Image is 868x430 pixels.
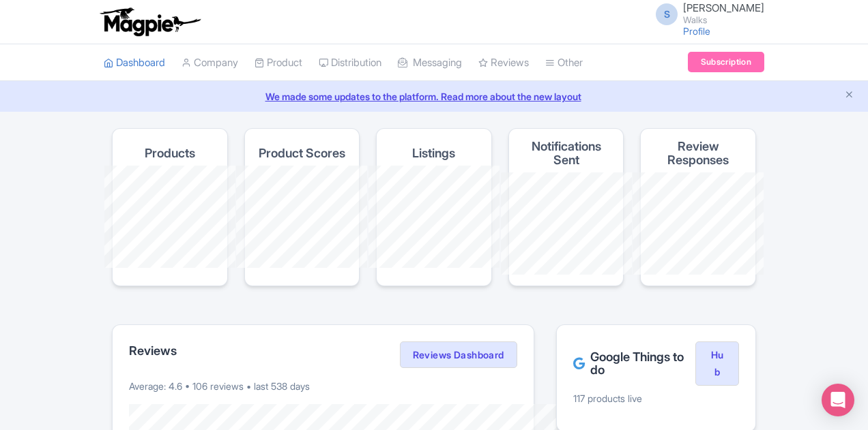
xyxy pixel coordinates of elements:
[656,3,678,25] span: S
[573,350,695,378] h2: Google Things to do
[255,44,302,82] a: Product
[8,89,860,104] a: We made some updates to the platform. Read more about the new layout
[398,44,462,82] a: Messaging
[478,44,529,82] a: Reviews
[683,1,764,14] span: [PERSON_NAME]
[683,25,710,37] a: Profile
[400,341,517,369] a: Reviews Dashboard
[129,344,177,358] h2: Reviews
[145,147,195,160] h4: Products
[695,341,739,386] a: Hub
[573,391,739,405] p: 117 products live
[129,379,517,393] p: Average: 4.6 • 106 reviews • last 538 days
[652,140,744,167] h4: Review Responses
[688,52,764,72] a: Subscription
[104,44,165,82] a: Dashboard
[182,44,238,82] a: Company
[259,147,345,160] h4: Product Scores
[822,384,854,416] div: Open Intercom Messenger
[319,44,381,82] a: Distribution
[520,140,613,167] h4: Notifications Sent
[412,147,455,160] h4: Listings
[97,7,203,37] img: logo-ab69f6fb50320c5b225c76a69d11143b.png
[844,88,854,104] button: Close announcement
[648,3,764,25] a: S [PERSON_NAME] Walks
[683,16,764,25] small: Walks
[545,44,583,82] a: Other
